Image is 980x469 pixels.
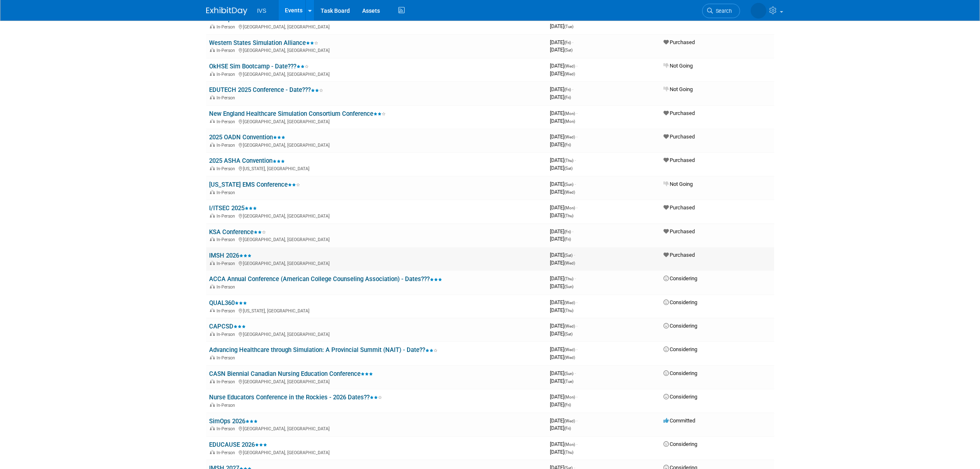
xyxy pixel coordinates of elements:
[573,39,574,45] span: -
[210,228,266,236] a: KSA Conference
[664,252,695,258] span: Purchased
[550,181,576,187] span: [DATE]
[577,417,578,424] span: -
[664,441,698,447] span: Considering
[217,426,238,431] span: In-Person
[565,213,574,218] span: (Thu)
[550,63,578,69] span: [DATE]
[565,24,574,29] span: (Tue)
[664,228,695,234] span: Purchased
[565,119,575,124] span: (Mon)
[210,441,268,448] a: EDUCAUSE 2026
[550,110,578,116] span: [DATE]
[565,308,574,313] span: (Thu)
[210,417,258,425] a: SimOps 2026
[550,299,578,305] span: [DATE]
[210,308,215,312] img: In-Person Event
[217,213,238,219] span: In-Person
[664,157,695,163] span: Purchased
[565,230,571,234] span: (Fri)
[550,204,578,211] span: [DATE]
[217,379,238,385] span: In-Person
[565,419,575,423] span: (Wed)
[210,346,438,354] a: Advancing Healthcare through Simulation: A Provincial Summit (NAIT) - Date??
[550,346,578,352] span: [DATE]
[573,86,574,92] span: -
[565,143,571,147] span: (Fri)
[577,346,578,352] span: -
[565,347,575,352] span: (Wed)
[217,72,238,77] span: In-Person
[217,143,238,148] span: In-Person
[550,252,575,258] span: [DATE]
[210,24,215,28] img: In-Person Event
[565,237,571,242] span: (Fri)
[565,355,575,360] span: (Wed)
[210,119,215,123] img: In-Person Event
[565,40,571,45] span: (Fri)
[575,181,576,187] span: -
[577,63,578,69] span: -
[664,63,693,69] span: Not Going
[550,70,575,77] span: [DATE]
[550,331,573,337] span: [DATE]
[210,157,285,164] a: 2025 ASHA Convention
[217,24,238,30] span: In-Person
[565,324,575,328] span: (Wed)
[577,394,578,400] span: -
[565,64,575,68] span: (Wed)
[565,72,575,76] span: (Wed)
[713,8,732,14] span: Search
[210,284,215,288] img: In-Person Event
[210,378,544,385] div: [GEOGRAPHIC_DATA], [GEOGRAPHIC_DATA]
[206,7,247,15] img: ExhibitDay
[210,204,257,212] a: I/ITSEC 2025
[550,378,574,384] span: [DATE]
[210,213,215,218] img: In-Person Event
[664,110,695,116] span: Purchased
[550,141,571,148] span: [DATE]
[664,299,698,305] span: Considering
[210,403,215,407] img: In-Person Event
[210,332,215,336] img: In-Person Event
[210,72,215,76] img: In-Person Event
[664,39,695,45] span: Purchased
[210,379,215,383] img: In-Person Event
[565,332,573,336] span: (Sat)
[210,323,246,330] a: CAPCSD
[664,394,698,400] span: Considering
[210,331,544,337] div: [GEOGRAPHIC_DATA], [GEOGRAPHIC_DATA]
[565,190,575,195] span: (Wed)
[565,426,571,431] span: (Fri)
[210,307,544,314] div: [US_STATE], [GEOGRAPHIC_DATA]
[550,449,574,455] span: [DATE]
[210,252,252,259] a: IMSH 2026
[702,4,740,18] a: Search
[565,442,575,447] span: (Mon)
[577,204,578,211] span: -
[210,165,544,171] div: [US_STATE], [GEOGRAPHIC_DATA]
[664,323,698,329] span: Considering
[565,87,571,92] span: (Fri)
[217,190,238,195] span: In-Person
[664,86,693,92] span: Not Going
[210,260,544,266] div: [GEOGRAPHIC_DATA], [GEOGRAPHIC_DATA]
[575,157,576,163] span: -
[664,134,695,140] span: Purchased
[550,260,575,266] span: [DATE]
[574,252,575,258] span: -
[550,354,575,360] span: [DATE]
[210,95,215,99] img: In-Person Event
[565,300,575,305] span: (Wed)
[550,134,578,140] span: [DATE]
[550,236,571,242] span: [DATE]
[210,86,324,94] a: EDUTECH 2025 Conference - Date???
[210,299,247,307] a: QUAL360
[550,370,576,376] span: [DATE]
[565,182,574,187] span: (Sun)
[210,166,215,170] img: In-Person Event
[210,110,386,117] a: New England Healthcare Simulation Consortium Conference
[751,3,766,19] img: Kyle Shelstad
[664,204,695,211] span: Purchased
[565,206,575,210] span: (Mon)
